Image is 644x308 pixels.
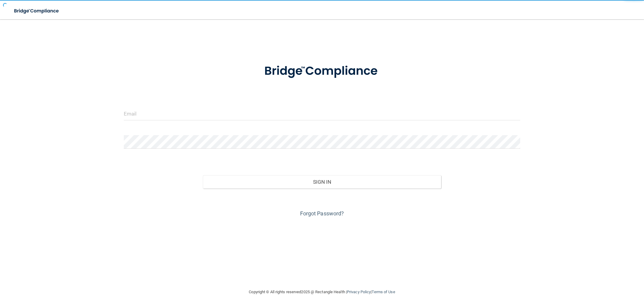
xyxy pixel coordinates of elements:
[9,5,65,17] img: bridge_compliance_login_screen.278c3ca4.svg
[124,107,521,120] input: Email
[203,175,441,189] button: Sign In
[372,290,395,294] a: Terms of Use
[300,210,344,217] a: Forgot Password?
[212,282,432,302] div: Copyright © All rights reserved 2025 @ Rectangle Health | |
[347,290,371,294] a: Privacy Policy
[252,56,392,87] img: bridge_compliance_login_screen.278c3ca4.svg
